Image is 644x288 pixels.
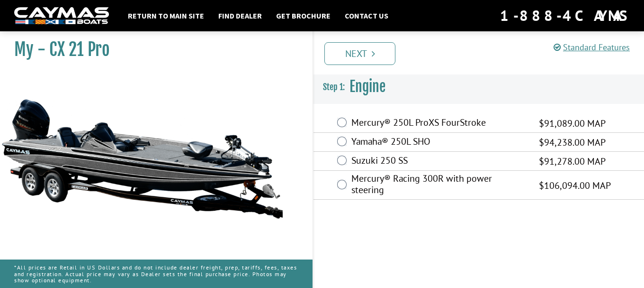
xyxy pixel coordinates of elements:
a: Find Dealer [214,9,267,22]
a: Return to main site [123,9,209,22]
span: $94,238.00 MAP [539,135,606,149]
a: Next [324,42,395,65]
label: Mercury® 250L ProXS FourStroke [351,117,527,130]
label: Suzuki 250 SS [351,155,527,168]
p: *All prices are Retail in US Dollars and do not include dealer freight, prep, tariffs, fees, taxe... [14,260,298,288]
ul: Pagination [322,41,644,65]
span: $106,094.00 MAP [539,178,611,193]
img: white-logo-c9c8dbefe5ff5ceceb0f0178aa75bf4bb51f6bca0971e226c86eb53dfe498488.png [14,7,109,25]
h1: My - CX 21 Pro [14,39,289,60]
h3: Engine [313,69,644,104]
div: 1-888-4CAYMAS [500,5,630,26]
span: $91,278.00 MAP [539,154,606,168]
label: Mercury® Racing 300R with power steering [351,173,527,198]
span: $91,089.00 MAP [539,116,606,130]
label: Yamaha® 250L SHO [351,136,527,149]
a: Standard Features [554,42,630,53]
a: Get Brochure [271,9,335,22]
a: Contact Us [340,9,393,22]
